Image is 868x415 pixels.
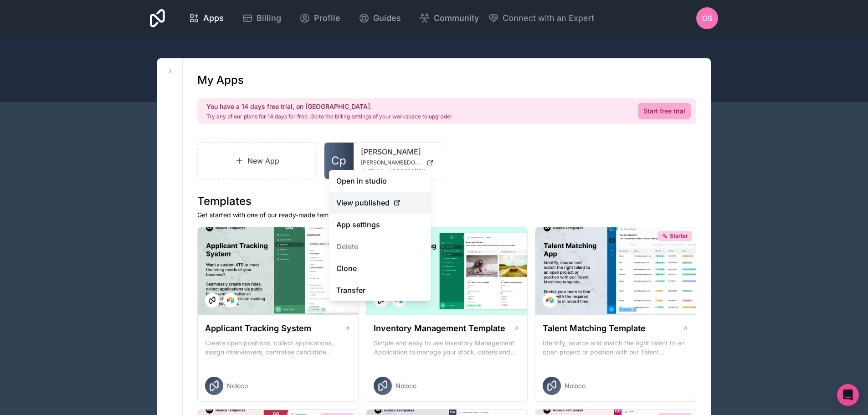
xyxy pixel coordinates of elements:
a: Profile [292,8,348,28]
div: Open Intercom Messenger [837,384,859,406]
span: Community [434,12,479,25]
span: [EMAIL_ADDRESS][DOMAIN_NAME] [368,168,436,175]
h1: Applicant Tracking System [205,322,311,335]
p: Get started with one of our ready-made templates [197,210,696,220]
a: Start free trial [638,103,691,119]
p: Try any of our plans for 14 days for free. Go to the billing settings of your workspace to upgrade! [206,113,452,120]
span: Noloco [227,381,248,390]
a: Cp [324,143,354,179]
span: Billing [257,12,281,25]
a: Transfer [329,279,431,301]
span: Noloco [395,381,416,390]
a: Guides [351,8,408,28]
h1: Inventory Management Template [374,322,505,335]
h1: Talent Matching Template [543,322,646,335]
p: Simple and easy to use Inventory Management Application to manage your stock, orders and Manufact... [374,338,519,357]
img: Airtable Logo [227,297,234,304]
h1: My Apps [197,73,244,87]
button: Connect with an Expert [488,12,594,25]
span: Connect with an Expert [503,12,594,25]
a: Clone [329,257,431,279]
a: Apps [181,8,231,28]
p: Identify, source and match the right talent to an open project or position with our Talent Matchi... [543,338,688,357]
a: New App [197,142,317,179]
h1: Templates [197,194,696,209]
span: Cp [331,154,346,168]
span: OS [702,13,712,24]
span: Profile [314,12,340,25]
span: Starter [670,232,688,240]
button: Delete [329,236,431,257]
a: App settings [329,214,431,236]
a: Open in studio [329,170,431,192]
a: View published [329,192,431,214]
a: Billing [235,8,288,28]
a: [PERSON_NAME][DOMAIN_NAME] [361,159,436,166]
a: Community [412,8,486,28]
span: [PERSON_NAME][DOMAIN_NAME] [361,159,423,166]
span: Noloco [565,381,586,390]
img: Airtable Logo [546,297,554,304]
span: Guides [373,12,401,25]
p: Create open positions, collect applications, assign interviewers, centralise candidate feedback a... [205,338,351,357]
h2: You have a 14 days free trial, on [GEOGRAPHIC_DATA]. [206,102,452,111]
span: Apps [203,12,224,25]
a: [PERSON_NAME] [361,146,436,157]
span: View published [336,197,390,208]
